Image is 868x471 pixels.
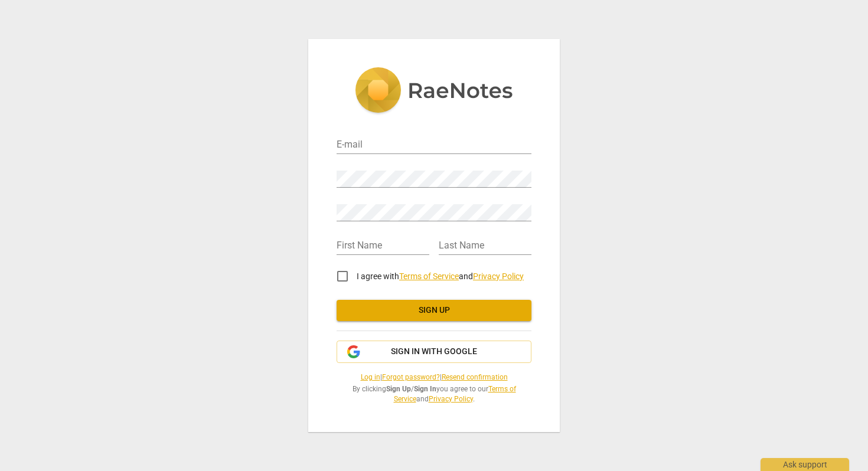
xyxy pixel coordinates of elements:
a: Privacy Policy [429,395,473,403]
a: Terms of Service [399,272,459,281]
a: Resend confirmation [442,373,508,381]
div: Ask support [761,458,849,471]
span: I agree with and [357,272,524,281]
b: Sign In [414,385,436,393]
a: Log in [361,373,380,381]
a: Forgot password? [382,373,440,381]
a: Privacy Policy [473,272,524,281]
span: By clicking / you agree to our and . [337,384,531,404]
span: Sign up [346,305,522,316]
b: Sign Up [386,385,411,393]
span: | | [337,372,531,382]
img: 5ac2273c67554f335776073100b6d88f.svg [355,67,513,116]
span: Sign in with Google [391,346,477,358]
a: Terms of Service [394,385,516,403]
button: Sign in with Google [337,341,531,363]
button: Sign up [337,300,531,321]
